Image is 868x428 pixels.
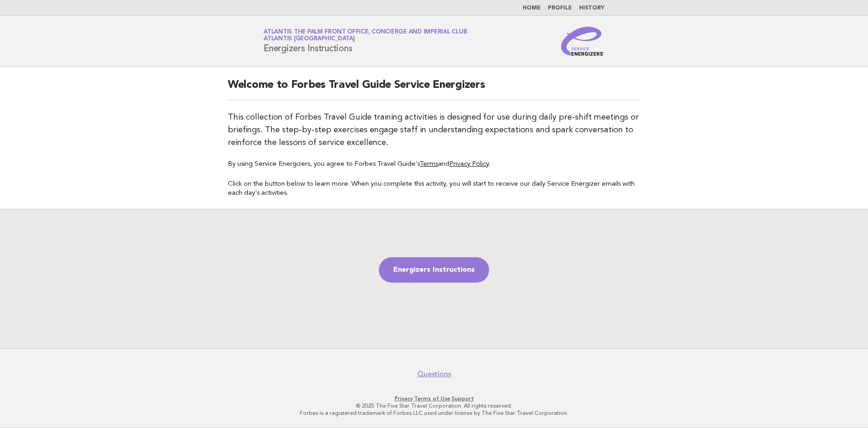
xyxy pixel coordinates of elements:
[414,395,450,402] a: Terms of Use
[228,111,640,149] p: This collection of Forbes Travel Guide training activities is designed for use during daily pre-s...
[420,161,438,168] a: Terms
[228,78,640,100] h2: Welcome to Forbes Travel Guide Service Energizers
[561,27,604,56] img: Service Energizers
[157,395,711,402] p: · ·
[157,402,711,409] p: © 2025 The Five Star Travel Corporation. All rights reserved.
[264,29,467,42] a: Atlantis The Palm Front Office, Concierge and Imperial ClubAtlantis [GEOGRAPHIC_DATA]
[523,5,541,11] a: Home
[548,5,572,11] a: Profile
[395,395,413,402] a: Privacy
[417,370,451,379] a: Questions
[579,5,604,11] a: History
[379,257,489,283] a: Energizers Instructions
[452,395,474,402] a: Support
[264,29,467,53] h1: Energizers Instructions
[228,180,640,198] p: Click on the button below to learn more. When you complete this activity, you will start to recei...
[449,161,489,168] a: Privacy Policy
[264,36,355,42] span: Atlantis [GEOGRAPHIC_DATA]
[228,160,640,169] p: By using Service Energizers, you agree to Forbes Travel Guide's and .
[157,409,711,417] p: Forbes is a registered trademark of Forbes LLC used under license by The Five Star Travel Corpora...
